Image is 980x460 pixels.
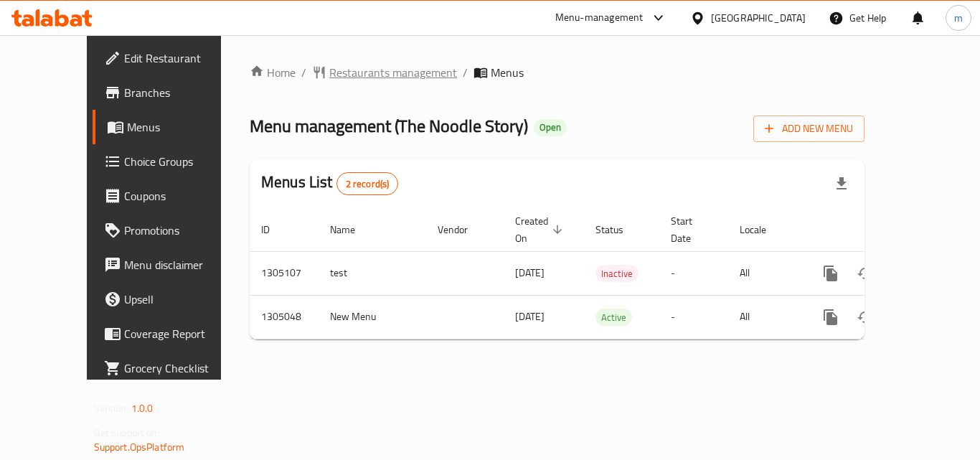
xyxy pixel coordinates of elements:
div: [GEOGRAPHIC_DATA] [711,10,806,26]
li: / [463,64,468,81]
a: Upsell [93,282,250,316]
span: Choice Groups [124,153,239,170]
div: Export file [824,166,859,201]
span: Locale [740,221,785,238]
span: Promotions [124,222,239,239]
button: Add New Menu [753,116,864,142]
td: All [728,295,802,339]
span: Name [330,221,374,238]
span: Upsell [124,291,239,308]
span: Restaurants management [329,64,457,81]
td: test [319,251,426,295]
span: Edit Restaurant [124,50,239,67]
a: Home [250,64,296,81]
div: Open [534,119,567,136]
span: Menu management ( The Noodle Story ) [250,110,528,142]
td: 1305048 [250,295,319,339]
span: ID [261,221,288,238]
div: Inactive [595,265,639,282]
span: Start Date [671,212,711,247]
table: enhanced table [250,208,963,339]
span: Open [534,121,567,133]
span: Status [595,221,642,238]
td: New Menu [319,295,426,339]
a: Grocery Checklist [93,351,250,385]
span: Version: [94,399,129,418]
a: Restaurants management [312,64,457,81]
button: Change Status [848,300,882,334]
span: [DATE] [515,263,545,282]
a: Promotions [93,213,250,248]
a: Branches [93,75,250,110]
li: / [301,64,306,81]
h2: Menus List [261,172,398,195]
td: 1305107 [250,251,319,295]
a: Coupons [93,179,250,213]
span: Grocery Checklist [124,360,239,377]
span: Coupons [124,187,239,205]
div: Active [595,309,632,326]
span: Branches [124,84,239,101]
span: Menu disclaimer [124,256,239,273]
td: All [728,251,802,295]
span: Vendor [438,221,486,238]
span: Inactive [595,266,639,282]
a: Support.OpsPlatform [94,438,185,456]
span: [DATE] [515,307,545,326]
a: Menus [93,110,250,144]
a: Coverage Report [93,316,250,351]
a: Edit Restaurant [93,41,250,75]
a: Choice Groups [93,144,250,179]
nav: breadcrumb [250,64,864,81]
span: Active [595,309,632,326]
th: Actions [802,208,963,252]
span: Add New Menu [765,120,853,138]
span: 1.0.0 [131,399,154,418]
span: Get support on: [94,423,160,442]
a: Menu disclaimer [93,248,250,282]
span: Coverage Report [124,325,239,342]
button: Change Status [848,256,882,291]
span: Created On [515,212,567,247]
span: m [954,10,963,26]
span: 2 record(s) [337,177,398,191]
button: more [814,300,848,334]
td: - [659,251,728,295]
span: Menus [491,64,524,81]
div: Total records count [336,172,399,195]
td: - [659,295,728,339]
button: more [814,256,848,291]
div: Menu-management [555,9,644,27]
span: Menus [127,118,239,136]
